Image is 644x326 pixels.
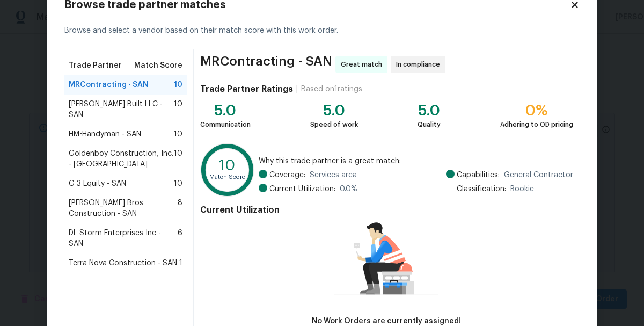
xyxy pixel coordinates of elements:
[178,228,182,249] span: 6
[200,56,332,73] span: MRContracting - SAN
[269,184,335,194] span: Current Utilization:
[457,184,506,194] span: Classification:
[134,60,182,71] span: Match Score
[179,258,182,269] span: 1
[504,170,573,180] span: General Contractor
[396,59,444,70] span: In compliance
[310,119,358,130] div: Speed of work
[301,84,362,95] div: Based on 1 ratings
[259,156,573,166] span: Why this trade partner is a great match:
[69,99,174,120] span: [PERSON_NAME] Built LLC - SAN
[418,105,441,116] div: 5.0
[200,105,251,116] div: 5.0
[178,198,182,219] span: 8
[69,258,177,269] span: Terra Nova Construction - SAN
[64,12,580,49] div: Browse and select a vendor based on their match score with this work order.
[174,148,182,170] span: 10
[500,105,573,116] div: 0%
[200,119,251,130] div: Communication
[174,129,182,140] span: 10
[200,205,573,215] h4: Current Utilization
[310,105,358,116] div: 5.0
[209,174,245,180] text: Match Score
[69,178,126,189] span: G 3 Equity - SAN
[174,178,182,189] span: 10
[174,99,182,120] span: 10
[293,84,301,95] div: |
[457,170,500,180] span: Capabilities:
[269,170,305,180] span: Coverage:
[69,79,148,90] span: MRContracting - SAN
[69,198,178,219] span: [PERSON_NAME] Bros Construction - SAN
[341,59,386,70] span: Great match
[69,228,178,249] span: DL Storm Enterprises Inc - SAN
[418,119,441,130] div: Quality
[69,129,141,140] span: HM-Handyman - SAN
[310,170,357,180] span: Services area
[510,184,534,194] span: Rookie
[219,158,236,173] text: 10
[340,184,357,194] span: 0.0 %
[200,84,293,95] h4: Trade Partner Ratings
[500,119,573,130] div: Adhering to OD pricing
[174,79,182,90] span: 10
[69,148,174,170] span: Goldenboy Construction, Inc. - [GEOGRAPHIC_DATA]
[69,60,122,71] span: Trade Partner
